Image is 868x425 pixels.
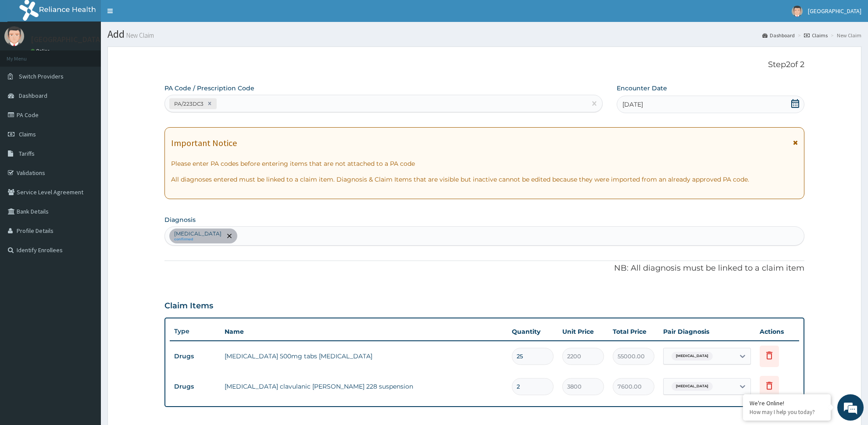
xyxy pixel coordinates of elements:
th: Total Price [608,323,659,340]
a: Online [31,48,52,54]
span: [MEDICAL_DATA] [672,382,713,391]
p: How may I help you today? [750,408,824,416]
th: Unit Price [558,323,608,340]
span: remove selection option [225,232,233,240]
img: User Image [4,26,24,46]
td: Drugs [170,379,220,395]
h3: Claim Items [164,301,213,311]
span: Tariffs [19,150,35,157]
th: Name [220,323,507,340]
li: New Claim [829,32,861,39]
th: Type [170,323,220,339]
label: Diagnosis [164,215,196,224]
span: [DATE] [622,100,643,109]
p: Step 2 of 2 [164,60,804,70]
small: confirmed [174,237,221,242]
p: All diagnoses entered must be linked to a claim item. Diagnosis & Claim Items that are visible bu... [171,175,798,184]
img: User Image [792,6,803,17]
a: Claims [804,32,828,39]
label: Encounter Date [617,84,667,93]
th: Pair Diagnosis [659,323,755,340]
p: [GEOGRAPHIC_DATA] [31,36,103,43]
span: Claims [19,130,36,138]
td: Drugs [170,348,220,364]
small: New Claim [125,32,154,39]
th: Quantity [507,323,558,340]
th: Actions [755,323,799,340]
p: [MEDICAL_DATA] [174,230,221,237]
td: [MEDICAL_DATA] clavulanic [PERSON_NAME] 228 suspension [220,378,507,395]
p: NB: All diagnosis must be linked to a claim item [164,263,804,274]
p: Please enter PA codes before entering items that are not attached to a PA code [171,159,798,168]
div: PA/223DC3 [171,99,205,109]
div: We're Online! [750,399,824,407]
span: Dashboard [19,92,47,100]
span: Switch Providers [19,72,64,80]
span: [MEDICAL_DATA] [672,352,713,361]
h1: Add [107,29,861,40]
span: [GEOGRAPHIC_DATA] [808,7,861,15]
td: [MEDICAL_DATA] 500mg tabs [MEDICAL_DATA] [220,347,507,365]
h1: Important Notice [171,138,237,148]
a: Dashboard [762,32,795,39]
label: PA Code / Prescription Code [164,84,254,93]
